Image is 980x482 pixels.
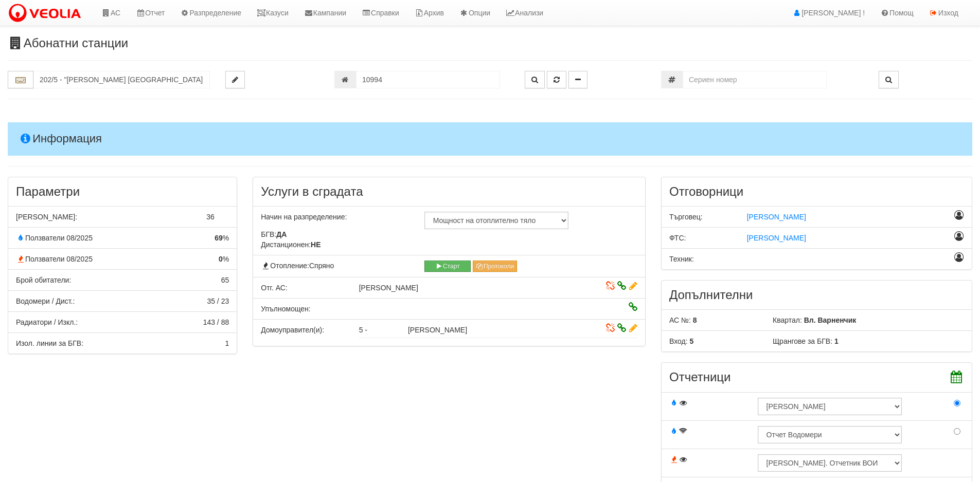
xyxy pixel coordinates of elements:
div: % от апартаментите с консумация по отчет за БГВ през миналия месец [8,233,237,243]
span: 36 [206,213,215,221]
h3: Услуги в сградата [261,185,637,198]
span: Дистанционен: [261,240,320,249]
span: Отопление: [261,262,334,270]
span: Ползватели 08/2025 [16,234,93,242]
b: 8 [693,316,697,324]
span: [PERSON_NAME] [747,234,806,242]
span: Водомери / Дист.: [16,297,75,305]
button: Протоколи [473,261,518,272]
i: Назначаване като отговорник ФТС [954,233,964,240]
span: АС №: [669,316,691,324]
span: 143 / 88 [203,318,229,326]
i: Назначаване като отговорник Техник [954,254,964,261]
span: 1 [225,339,229,347]
span: Домоуправител(и): [261,326,324,334]
strong: ДА [276,230,287,238]
span: Отговорник АС [261,284,288,292]
span: 5 - [359,326,367,334]
span: Изол. линии за БГВ: [16,339,83,347]
b: Вл. Варненчик [804,316,857,324]
strong: 69 [215,234,223,242]
span: [PERSON_NAME]: [16,213,77,221]
span: Техник: [669,255,694,263]
span: ФТС: [669,234,686,242]
span: 65 [221,276,229,284]
span: Радиатори / Изкл.: [16,318,78,326]
img: VeoliaLogo.png [8,3,86,24]
input: Абонатна станция [33,71,210,88]
h3: Отговорници [669,185,964,198]
input: Сериен номер [683,71,827,88]
span: 35 / 23 [207,297,229,305]
button: Старт [424,261,471,272]
h3: Абонатни станции [8,36,972,50]
span: Начин на разпределение: [261,213,347,221]
strong: НЕ [311,240,320,249]
span: % [219,254,229,264]
span: Квартал: [773,316,802,324]
span: Вход: [669,337,688,345]
span: [PERSON_NAME] [359,284,418,292]
h3: Допълнителни [669,288,964,302]
span: Брой обитатели: [16,276,71,284]
div: % от апартаментите с консумация по отчет за отопление през миналия месец [8,254,237,264]
span: БГВ: [261,230,287,238]
h3: Параметри [16,185,229,198]
span: Щрангове за БГВ: [773,337,832,345]
h4: Информация [8,122,972,155]
strong: 0 [219,255,223,263]
h3: Отчетници [669,370,964,384]
span: [PERSON_NAME] [408,326,467,334]
i: Назначаване като отговорник Търговец [954,212,964,219]
span: Търговец: [669,213,703,221]
span: Ползватели 08/2025 [16,255,93,263]
span: Спряно [309,262,334,270]
b: 1 [834,337,839,345]
b: 5 [689,337,693,345]
span: % [215,233,229,243]
span: [PERSON_NAME] [747,213,806,221]
span: Упълномощен: [261,305,310,313]
input: Партида № [356,71,500,88]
